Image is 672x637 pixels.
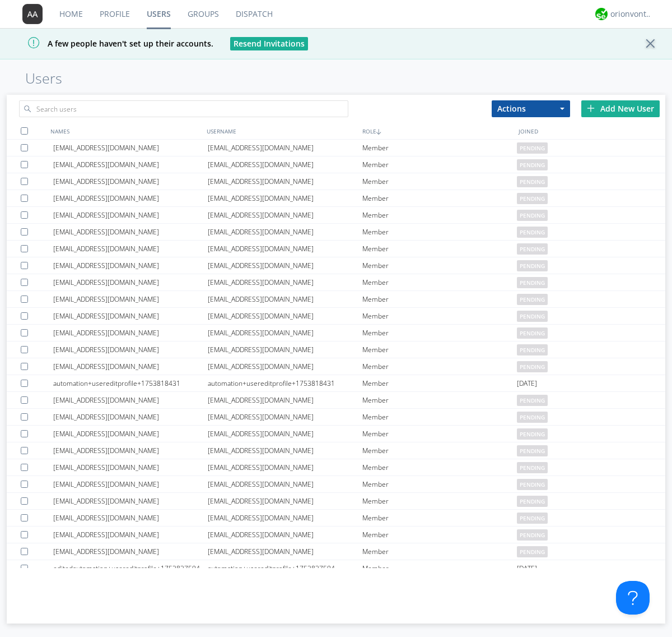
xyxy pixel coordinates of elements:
[7,173,665,190] a: [EMAIL_ADDRESS][DOMAIN_NAME][EMAIL_ADDRESS][DOMAIN_NAME]Memberpending
[208,493,362,509] div: [EMAIL_ADDRESS][DOMAIN_NAME]
[53,140,208,156] div: [EMAIL_ADDRESS][DOMAIN_NAME]
[208,156,362,173] div: [EMAIL_ADDRESS][DOMAIN_NAME]
[362,274,517,290] div: Member
[7,358,665,375] a: [EMAIL_ADDRESS][DOMAIN_NAME][EMAIL_ADDRESS][DOMAIN_NAME]Memberpending
[53,257,208,274] div: [EMAIL_ADDRESS][DOMAIN_NAME]
[7,442,665,459] a: [EMAIL_ADDRESS][DOMAIN_NAME][EMAIL_ADDRESS][DOMAIN_NAME]Memberpending
[517,327,548,339] span: pending
[362,426,517,442] div: Member
[616,581,650,615] iframe: Toggle Customer Support
[208,140,362,156] div: [EMAIL_ADDRESS][DOMAIN_NAME]
[587,104,595,112] img: plus.svg
[362,325,517,341] div: Member
[7,156,665,173] a: [EMAIL_ADDRESS][DOMAIN_NAME][EMAIL_ADDRESS][DOMAIN_NAME]Memberpending
[362,510,517,526] div: Member
[7,224,665,241] a: [EMAIL_ADDRESS][DOMAIN_NAME][EMAIL_ADDRESS][DOMAIN_NAME]Memberpending
[53,392,208,408] div: [EMAIL_ADDRESS][DOMAIN_NAME]
[53,291,208,307] div: [EMAIL_ADDRESS][DOMAIN_NAME]
[208,426,362,442] div: [EMAIL_ADDRESS][DOMAIN_NAME]
[7,459,665,476] a: [EMAIL_ADDRESS][DOMAIN_NAME][EMAIL_ADDRESS][DOMAIN_NAME]Memberpending
[53,560,208,576] div: editedautomation+usereditprofile+1753837594
[53,173,208,190] div: [EMAIL_ADDRESS][DOMAIN_NAME]
[53,308,208,324] div: [EMAIL_ADDRESS][DOMAIN_NAME]
[208,392,362,408] div: [EMAIL_ADDRESS][DOMAIN_NAME]
[53,358,208,375] div: [EMAIL_ADDRESS][DOMAIN_NAME]
[7,190,665,207] a: [EMAIL_ADDRESS][DOMAIN_NAME][EMAIL_ADDRESS][DOMAIN_NAME]Memberpending
[7,241,665,257] a: [EMAIL_ADDRESS][DOMAIN_NAME][EMAIL_ADDRESS][DOMAIN_NAME]Memberpending
[362,476,517,492] div: Member
[610,8,652,20] div: orionvontas+atlas+automation+org2
[517,513,548,524] span: pending
[362,527,517,543] div: Member
[208,308,362,324] div: [EMAIL_ADDRESS][DOMAIN_NAME]
[516,123,672,139] div: JOINED
[517,496,548,507] span: pending
[208,442,362,459] div: [EMAIL_ADDRESS][DOMAIN_NAME]
[492,100,570,117] button: Actions
[7,560,665,577] a: editedautomation+usereditprofile+1753837594automation+usereditprofile+1753837594Member[DATE]
[53,442,208,459] div: [EMAIL_ADDRESS][DOMAIN_NAME]
[581,100,660,117] div: Add New User
[7,375,665,392] a: automation+usereditprofile+1753818431automation+usereditprofile+1753818431Member[DATE]
[517,311,548,322] span: pending
[7,274,665,291] a: [EMAIL_ADDRESS][DOMAIN_NAME][EMAIL_ADDRESS][DOMAIN_NAME]Memberpending
[517,227,548,238] span: pending
[517,344,548,356] span: pending
[7,140,665,156] a: [EMAIL_ADDRESS][DOMAIN_NAME][EMAIL_ADDRESS][DOMAIN_NAME]Memberpending
[362,358,517,375] div: Member
[517,428,548,440] span: pending
[208,190,362,206] div: [EMAIL_ADDRESS][DOMAIN_NAME]
[53,224,208,240] div: [EMAIL_ADDRESS][DOMAIN_NAME]
[208,173,362,190] div: [EMAIL_ADDRESS][DOMAIN_NAME]
[7,493,665,510] a: [EMAIL_ADDRESS][DOMAIN_NAME][EMAIL_ADDRESS][DOMAIN_NAME]Memberpending
[53,156,208,173] div: [EMAIL_ADDRESS][DOMAIN_NAME]
[517,210,548,221] span: pending
[362,459,517,476] div: Member
[8,38,213,49] span: A few people haven't set up their accounts.
[53,341,208,358] div: [EMAIL_ADDRESS][DOMAIN_NAME]
[208,560,362,576] div: automation+usereditprofile+1753837594
[517,395,548,406] span: pending
[53,476,208,492] div: [EMAIL_ADDRESS][DOMAIN_NAME]
[362,156,517,173] div: Member
[517,176,548,187] span: pending
[7,341,665,358] a: [EMAIL_ADDRESS][DOMAIN_NAME][EMAIL_ADDRESS][DOMAIN_NAME]Memberpending
[208,291,362,307] div: [EMAIL_ADDRESS][DOMAIN_NAME]
[53,274,208,290] div: [EMAIL_ADDRESS][DOMAIN_NAME]
[517,159,548,170] span: pending
[362,140,517,156] div: Member
[362,392,517,408] div: Member
[362,308,517,324] div: Member
[19,100,348,117] input: Search users
[362,493,517,509] div: Member
[208,459,362,476] div: [EMAIL_ADDRESS][DOMAIN_NAME]
[362,560,517,576] div: Member
[53,409,208,425] div: [EMAIL_ADDRESS][DOMAIN_NAME]
[517,375,537,392] span: [DATE]
[362,190,517,206] div: Member
[230,37,308,50] button: Resend Invitations
[208,224,362,240] div: [EMAIL_ADDRESS][DOMAIN_NAME]
[517,294,548,305] span: pending
[48,123,204,139] div: NAMES
[517,412,548,423] span: pending
[7,510,665,527] a: [EMAIL_ADDRESS][DOMAIN_NAME][EMAIL_ADDRESS][DOMAIN_NAME]Memberpending
[22,4,43,24] img: 373638.png
[208,241,362,257] div: [EMAIL_ADDRESS][DOMAIN_NAME]
[208,543,362,560] div: [EMAIL_ADDRESS][DOMAIN_NAME]
[7,426,665,442] a: [EMAIL_ADDRESS][DOMAIN_NAME][EMAIL_ADDRESS][DOMAIN_NAME]Memberpending
[7,527,665,543] a: [EMAIL_ADDRESS][DOMAIN_NAME][EMAIL_ADDRESS][DOMAIN_NAME]Memberpending
[360,123,516,139] div: ROLE
[208,527,362,543] div: [EMAIL_ADDRESS][DOMAIN_NAME]
[53,493,208,509] div: [EMAIL_ADDRESS][DOMAIN_NAME]
[7,291,665,308] a: [EMAIL_ADDRESS][DOMAIN_NAME][EMAIL_ADDRESS][DOMAIN_NAME]Memberpending
[517,560,537,577] span: [DATE]
[362,291,517,307] div: Member
[208,341,362,358] div: [EMAIL_ADDRESS][DOMAIN_NAME]
[517,361,548,372] span: pending
[7,257,665,274] a: [EMAIL_ADDRESS][DOMAIN_NAME][EMAIL_ADDRESS][DOMAIN_NAME]Memberpending
[362,375,517,391] div: Member
[7,207,665,224] a: [EMAIL_ADDRESS][DOMAIN_NAME][EMAIL_ADDRESS][DOMAIN_NAME]Memberpending
[53,190,208,206] div: [EMAIL_ADDRESS][DOMAIN_NAME]
[7,308,665,325] a: [EMAIL_ADDRESS][DOMAIN_NAME][EMAIL_ADDRESS][DOMAIN_NAME]Memberpending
